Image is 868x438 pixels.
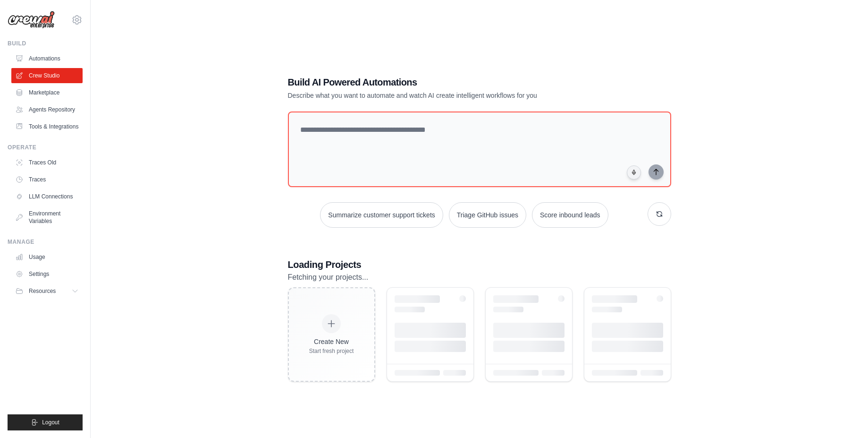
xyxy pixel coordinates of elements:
h3: Loading Projects [288,258,671,271]
button: Click to speak your automation idea [627,165,641,180]
a: Usage [11,249,83,265]
div: Manage [8,238,83,246]
a: LLM Connections [11,189,83,204]
div: Start fresh project [309,347,354,355]
button: Triage GitHub issues [449,202,526,228]
a: Traces [11,172,83,187]
a: Environment Variables [11,206,83,229]
a: Automations [11,51,83,66]
img: Logo [8,11,55,29]
button: Summarize customer support tickets [320,202,443,228]
button: Get new suggestions [648,202,671,226]
span: Resources [29,287,56,295]
a: Agents Repository [11,102,83,117]
p: Fetching your projects... [288,271,671,283]
p: Describe what you want to automate and watch AI create intelligent workflows for you [288,91,605,100]
h1: Build AI Powered Automations [288,76,605,89]
button: Resources [11,283,83,299]
a: Marketplace [11,85,83,100]
button: Logout [8,414,83,430]
a: Settings [11,266,83,282]
div: Operate [8,144,83,151]
div: Build [8,40,83,47]
a: Crew Studio [11,68,83,83]
a: Tools & Integrations [11,119,83,134]
span: Logout [42,419,59,426]
a: Traces Old [11,155,83,170]
button: Score inbound leads [532,202,608,228]
div: Create New [309,337,354,346]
